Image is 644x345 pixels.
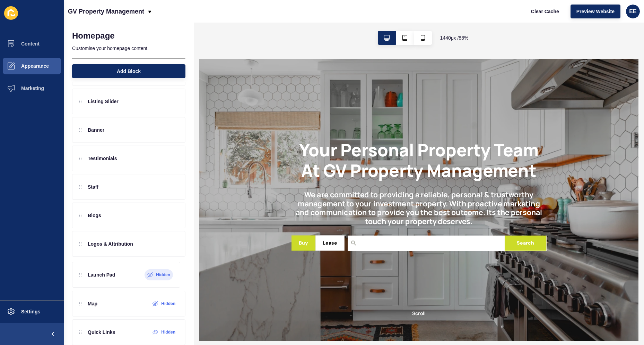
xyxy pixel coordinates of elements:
h1: Homepage [72,31,115,41]
span: Clear Cache [531,8,559,15]
button: Clear Cache [525,5,565,18]
button: Buy [105,201,132,218]
div: Scroll [3,285,496,317]
p: GV Property Management [68,3,144,20]
span: Add Block [117,68,141,75]
h1: Your Personal Property Team At GV Property Management [105,92,394,138]
button: Search [347,201,394,218]
span: Preview Website [576,8,615,15]
span: EE [629,8,636,15]
h2: We are committed to providing a reliable, personal & trustworthy management to your investment pr... [105,149,394,190]
button: Lease [132,201,165,218]
p: Customise your homepage content. [72,41,185,56]
button: Preview Website [571,5,620,18]
button: Add Block [72,64,185,78]
span: 1440 px / 88 % [440,34,469,41]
